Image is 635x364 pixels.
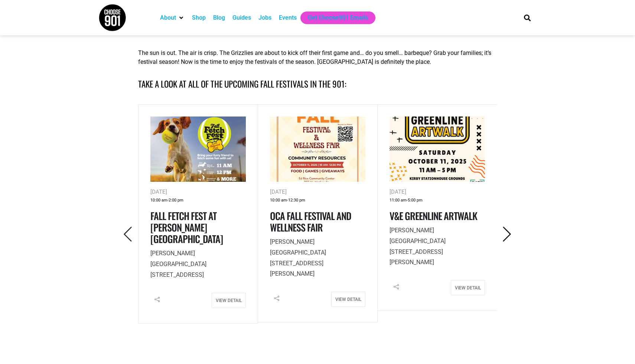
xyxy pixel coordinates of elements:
[390,209,477,223] a: V&E Greenline Artwalk
[390,188,406,195] span: [DATE]
[390,280,403,294] i: Share
[160,13,176,22] a: About
[270,237,365,279] p: [STREET_ADDRESS][PERSON_NAME]
[521,12,534,24] div: Search
[497,226,517,243] button: Next
[331,292,365,307] a: View Detail
[408,197,423,204] span: 5:00 pm
[150,197,167,204] span: 10:00 am
[270,197,287,204] span: 10:00 am
[150,188,167,195] span: [DATE]
[270,209,351,235] a: OCA Fall Festival and Wellness Fair
[213,13,225,22] a: Blog
[138,78,497,91] h4: Take a look at all of the upcoming fall festivals in the 901:
[169,197,183,204] span: 2:00 pm
[499,227,515,242] i: Next
[192,13,206,22] a: Shop
[156,12,511,24] nav: Main nav
[156,12,188,24] div: About
[150,248,246,280] p: [STREET_ADDRESS]
[270,188,287,195] span: [DATE]
[120,227,136,242] i: Previous
[279,13,297,22] a: Events
[138,49,497,66] p: The sun is out. The air is crisp. The Grizzlies are about to kick off their first game and… do yo...
[258,13,271,22] a: Jobs
[451,280,485,295] a: View Detail
[150,209,223,246] a: Fall Fetch Fest at [PERSON_NAME][GEOGRAPHIC_DATA]
[390,227,446,245] span: [PERSON_NAME][GEOGRAPHIC_DATA]
[150,293,164,306] i: Share
[308,13,368,22] a: Get Choose901 Emails
[270,292,283,305] i: Share
[232,13,251,22] a: Guides
[390,225,485,268] p: [STREET_ADDRESS][PERSON_NAME]
[118,226,138,243] button: Previous
[390,117,485,181] img: Poster for the V&E Greenline Artwalk on October 11, 2025, from 11 AM to 5 PM at Kirby Stationhous...
[270,238,326,256] span: [PERSON_NAME][GEOGRAPHIC_DATA]
[150,197,246,204] div: -
[390,197,485,204] div: -
[150,250,206,268] span: [PERSON_NAME][GEOGRAPHIC_DATA]
[212,293,246,308] a: View Detail
[390,197,407,204] span: 11:00 am
[288,197,305,204] span: 12:30 pm
[270,197,365,204] div: -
